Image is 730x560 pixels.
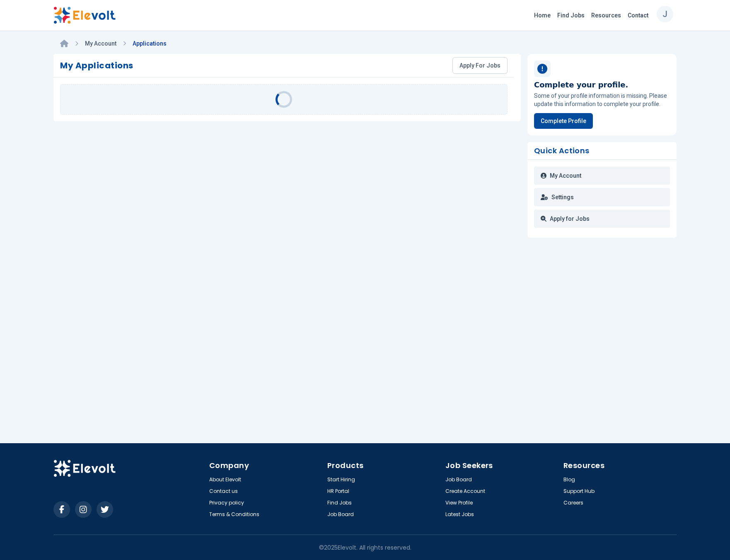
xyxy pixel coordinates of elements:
img: Elevolt [53,460,116,477]
a: Find Jobs [554,9,588,22]
h4: Products [327,460,440,471]
img: Elevolt [53,7,116,24]
button: J [657,6,673,22]
a: Latest Jobs [445,511,474,518]
a: Terms & Conditions [209,511,259,518]
a: Resources [588,9,624,22]
a: Job Board [445,476,472,483]
a: Blog [563,476,575,483]
a: Start Hiring [327,476,355,483]
p: Some of your profile information is missing. Please update this information to complete your prof... [534,92,670,108]
a: Apply for Jobs [534,210,670,228]
h6: Complete your profile. [534,80,670,90]
a: Applications [133,40,167,47]
h4: Resources [563,460,677,471]
a: Home [531,9,554,22]
a: Privacy policy [209,500,244,506]
div: Loading... [276,91,292,108]
p: © 2025 Elevolt. All rights reserved. [319,543,411,552]
h4: Company [209,460,322,471]
a: My Account [534,167,670,185]
a: Job Board [327,511,354,518]
a: Contact [624,9,652,22]
a: About Elevolt [209,476,241,483]
a: Contact us [209,488,238,495]
h4: Job Seekers [445,460,558,471]
a: HR Portal [327,488,349,495]
a: Apply For Jobs [452,57,508,74]
a: Find Jobs [327,500,352,506]
a: Settings [534,188,670,206]
a: Complete Profile [534,113,593,129]
a: Create Account [445,488,485,495]
a: Careers [563,500,583,506]
p: J [662,4,667,24]
a: Support Hub [563,488,595,495]
a: My Account [85,40,116,47]
h3: Quick Actions [534,147,670,154]
h2: My Applications [60,60,133,71]
a: View Profile [445,500,473,506]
